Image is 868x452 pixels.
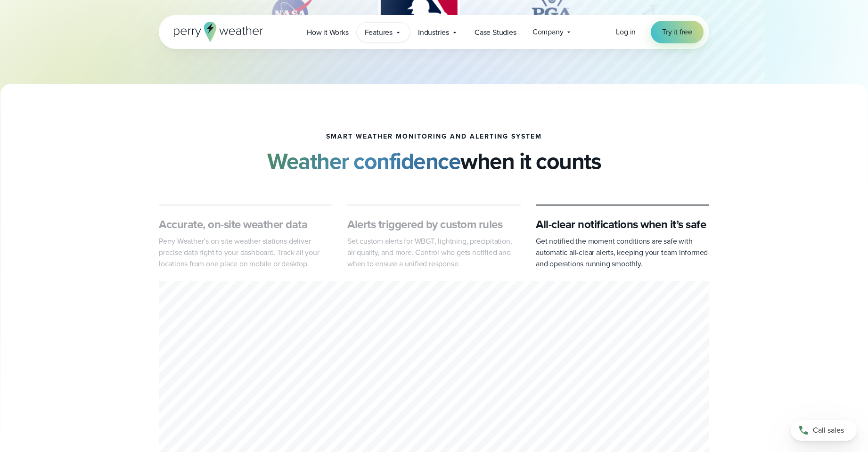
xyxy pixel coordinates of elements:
a: Case Studies [467,23,524,42]
h3: All-clear notifications when it’s safe [536,217,709,232]
h3: Alerts triggered by custom rules [347,217,521,232]
span: Features [365,27,393,38]
span: Case Studies [475,27,516,38]
span: Call sales [813,425,844,436]
span: Try it free [662,26,692,38]
span: Company [532,26,564,38]
p: Set custom alerts for WBGT, lightning, precipitation, air quality, and more. Control who gets not... [347,236,521,270]
a: Try it free [651,21,704,43]
span: Industries [418,27,449,38]
a: Log in [616,26,636,38]
a: Call sales [791,420,857,441]
strong: Weather confidence [267,144,460,178]
span: How it Works [307,27,349,38]
h1: smart weather monitoring and alerting system [326,133,542,140]
p: Perry Weather’s on-site weather stations deliver precise data right to your dashboard. Track all ... [159,236,332,270]
a: How it Works [299,23,357,42]
p: Get notified the moment conditions are safe with automatic all-clear alerts, keeping your team in... [536,236,709,270]
h2: when it counts [267,148,601,174]
h3: Accurate, on-site weather data [159,217,332,232]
